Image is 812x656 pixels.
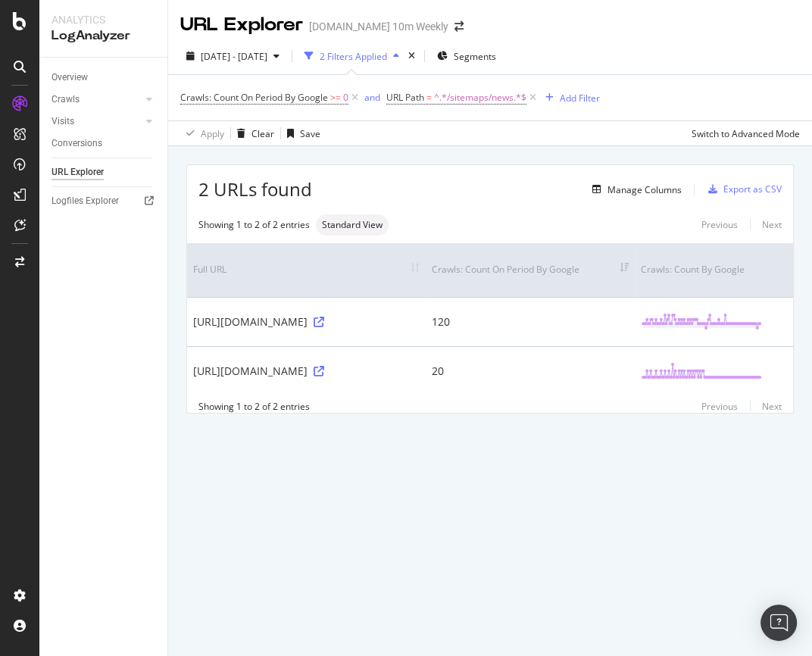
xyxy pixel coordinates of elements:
div: Crawls [52,92,80,108]
span: URL Path [386,91,424,104]
button: Segments [431,44,502,68]
a: Overview [52,70,157,86]
th: Full URL: activate to sort column ascending [187,243,426,297]
div: 2 Filters Applied [320,50,387,63]
div: neutral label [316,214,389,236]
button: Clear [231,121,274,145]
button: Manage Columns [586,180,682,198]
span: Segments [454,50,496,63]
div: Visits [52,114,74,130]
div: Overview [52,70,88,86]
div: Open Intercom Messenger [760,604,797,641]
td: 20 [426,346,635,395]
span: = [426,91,432,104]
div: Apply [201,127,224,140]
button: [DATE] - [DATE] [180,44,286,68]
div: Showing 1 to 2 of 2 entries [198,400,310,413]
div: arrow-right-arrow-left [454,21,464,32]
div: [DOMAIN_NAME] 10m Weekly [309,19,448,34]
div: Add Filter [560,92,600,105]
span: 0 [343,87,348,108]
button: Save [281,121,320,145]
div: Logfiles Explorer [52,193,119,209]
div: Showing 1 to 2 of 2 entries [198,218,310,231]
span: Standard View [322,220,383,230]
div: Manage Columns [607,183,682,196]
div: Conversions [52,136,102,152]
button: Switch to Advanced Mode [686,121,800,145]
span: >= [330,91,341,104]
div: [URL][DOMAIN_NAME] [193,314,420,330]
div: and [364,91,380,104]
a: URL Explorer [52,164,157,180]
button: Apply [180,121,224,145]
a: Conversions [52,136,157,152]
span: Crawls: Count On Period By Google [180,91,328,104]
a: Visits [52,114,142,130]
div: [URL][DOMAIN_NAME] [193,364,420,379]
div: URL Explorer [180,12,303,38]
div: URL Explorer [52,164,104,180]
button: and [364,90,380,105]
td: 120 [426,297,635,346]
div: LogAnalyzer [52,27,155,45]
th: Crawls: Count On Period By Google: activate to sort column ascending [426,243,635,297]
th: Crawls: Count By Google [635,243,793,297]
div: Analytics [52,12,155,27]
a: Crawls [52,92,142,108]
button: Export as CSV [702,177,782,201]
button: 2 Filters Applied [298,44,405,68]
button: Add Filter [539,89,600,107]
span: 2 URLs found [198,176,312,202]
span: [DATE] - [DATE] [201,50,267,63]
span: ^.*/sitemaps/news.*$ [434,87,526,108]
div: Export as CSV [723,183,782,195]
div: times [405,48,418,64]
a: Logfiles Explorer [52,193,157,209]
div: Save [300,127,320,140]
div: Clear [251,127,274,140]
div: Switch to Advanced Mode [692,127,800,140]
